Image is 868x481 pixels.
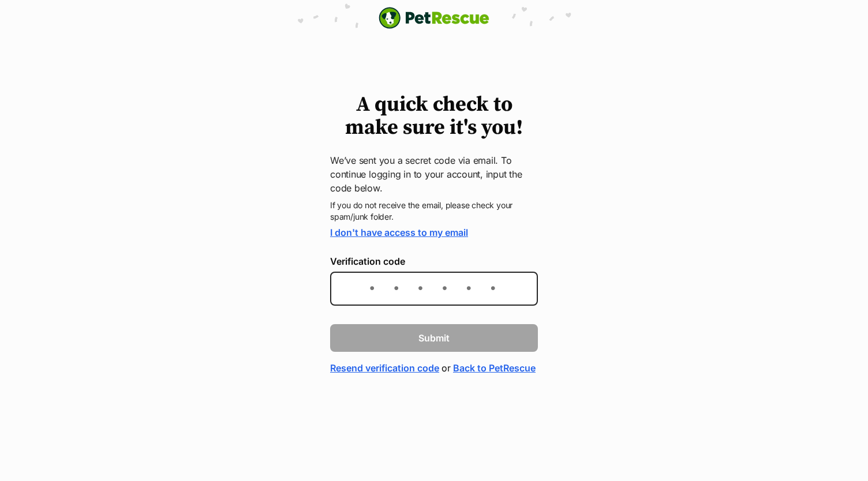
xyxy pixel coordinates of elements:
a: Resend verification code [330,361,439,375]
span: or [442,361,451,375]
h1: A quick check to make sure it's you! [330,93,538,140]
img: logo-e224e6f780fb5917bec1dbf3a21bbac754714ae5b6737aabdf751b685950b380.svg [379,7,489,29]
a: PetRescue [379,7,489,29]
p: If you do not receive the email, please check your spam/junk folder. [330,200,538,223]
a: Back to PetRescue [453,361,536,375]
a: I don't have access to my email [330,227,468,238]
label: Verification code [330,256,538,266]
p: We’ve sent you a secret code via email. To continue logging in to your account, input the code be... [330,153,538,195]
span: Submit [418,331,450,345]
input: Enter the 6-digit verification code sent to your device [330,272,538,306]
button: Submit [330,324,538,352]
